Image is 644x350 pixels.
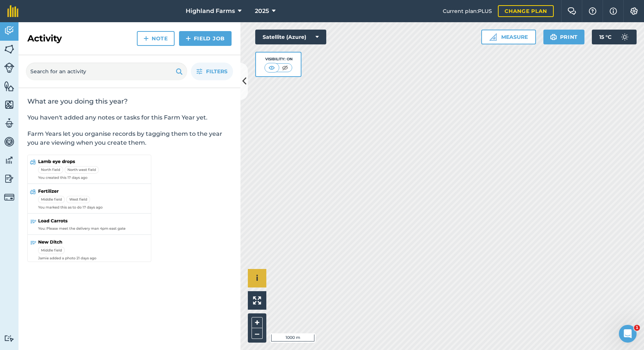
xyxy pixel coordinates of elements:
img: svg+xml;base64,PD94bWwgdmVyc2lvbj0iMS4wIiBlbmNvZGluZz0idXRmLTgiPz4KPCEtLSBHZW5lcmF0b3I6IEFkb2JlIE... [4,192,14,202]
button: Measure [481,30,536,44]
img: svg+xml;base64,PHN2ZyB4bWxucz0iaHR0cDovL3d3dy53My5vcmcvMjAwMC9zdmciIHdpZHRoPSI1MCIgaGVpZ2h0PSI0MC... [280,64,290,71]
img: svg+xml;base64,PD94bWwgdmVyc2lvbj0iMS4wIiBlbmNvZGluZz0idXRmLTgiPz4KPCEtLSBHZW5lcmF0b3I6IEFkb2JlIE... [4,25,14,36]
h2: What are you doing this year? [27,97,232,106]
span: Current plan : PLUS [443,7,492,15]
button: Filters [191,63,233,80]
img: svg+xml;base64,PD94bWwgdmVyc2lvbj0iMS4wIiBlbmNvZGluZz0idXRmLTgiPz4KPCEtLSBHZW5lcmF0b3I6IEFkb2JlIE... [4,118,14,129]
img: svg+xml;base64,PD94bWwgdmVyc2lvbj0iMS4wIiBlbmNvZGluZz0idXRmLTgiPz4KPCEtLSBHZW5lcmF0b3I6IEFkb2JlIE... [617,30,632,44]
img: svg+xml;base64,PHN2ZyB4bWxucz0iaHR0cDovL3d3dy53My5vcmcvMjAwMC9zdmciIHdpZHRoPSIxNCIgaGVpZ2h0PSIyNC... [144,34,149,43]
img: A cog icon [630,7,638,15]
span: Filters [206,67,227,75]
img: svg+xml;base64,PHN2ZyB4bWxucz0iaHR0cDovL3d3dy53My5vcmcvMjAwMC9zdmciIHdpZHRoPSIxNyIgaGVpZ2h0PSIxNy... [610,7,617,16]
div: Visibility: On [264,56,293,62]
span: 1 [634,325,640,331]
img: svg+xml;base64,PHN2ZyB4bWxucz0iaHR0cDovL3d3dy53My5vcmcvMjAwMC9zdmciIHdpZHRoPSI1MCIgaGVpZ2h0PSI0MC... [267,64,276,71]
a: Change plan [498,5,554,17]
img: svg+xml;base64,PHN2ZyB4bWxucz0iaHR0cDovL3d3dy53My5vcmcvMjAwMC9zdmciIHdpZHRoPSI1NiIgaGVpZ2h0PSI2MC... [4,81,14,92]
img: svg+xml;base64,PHN2ZyB4bWxucz0iaHR0cDovL3d3dy53My5vcmcvMjAwMC9zdmciIHdpZHRoPSIxNCIgaGVpZ2h0PSIyNC... [186,34,191,43]
img: svg+xml;base64,PHN2ZyB4bWxucz0iaHR0cDovL3d3dy53My5vcmcvMjAwMC9zdmciIHdpZHRoPSI1NiIgaGVpZ2h0PSI2MC... [4,99,14,110]
span: i [256,273,258,283]
img: svg+xml;base64,PD94bWwgdmVyc2lvbj0iMS4wIiBlbmNvZGluZz0idXRmLTgiPz4KPCEtLSBHZW5lcmF0b3I6IEFkb2JlIE... [4,136,14,147]
p: Farm Years let you organise records by tagging them to the year you are viewing when you create t... [27,129,232,147]
img: svg+xml;base64,PHN2ZyB4bWxucz0iaHR0cDovL3d3dy53My5vcmcvMjAwMC9zdmciIHdpZHRoPSIxOSIgaGVpZ2h0PSIyNC... [176,67,183,76]
button: i [248,269,266,287]
img: svg+xml;base64,PHN2ZyB4bWxucz0iaHR0cDovL3d3dy53My5vcmcvMjAwMC9zdmciIHdpZHRoPSIxOSIgaGVpZ2h0PSIyNC... [550,33,557,41]
img: fieldmargin Logo [7,5,18,17]
img: Ruler icon [489,33,497,41]
img: Two speech bubbles overlapping with the left bubble in the forefront [567,7,576,15]
button: – [252,328,263,339]
img: A question mark icon [588,7,597,15]
button: Satellite (Azure) [255,30,326,44]
input: Search for an activity [26,63,187,80]
img: svg+xml;base64,PD94bWwgdmVyc2lvbj0iMS4wIiBlbmNvZGluZz0idXRmLTgiPz4KPCEtLSBHZW5lcmF0b3I6IEFkb2JlIE... [4,63,14,73]
a: Note [137,31,175,46]
img: svg+xml;base64,PD94bWwgdmVyc2lvbj0iMS4wIiBlbmNvZGluZz0idXRmLTgiPz4KPCEtLSBHZW5lcmF0b3I6IEFkb2JlIE... [4,155,14,166]
a: Field Job [179,31,232,46]
span: 2025 [255,7,269,16]
img: svg+xml;base64,PHN2ZyB4bWxucz0iaHR0cDovL3d3dy53My5vcmcvMjAwMC9zdmciIHdpZHRoPSI1NiIgaGVpZ2h0PSI2MC... [4,44,14,55]
span: 15 ° C [599,30,611,44]
iframe: Intercom live chat [619,325,637,343]
button: 15 °C [592,30,637,44]
img: svg+xml;base64,PD94bWwgdmVyc2lvbj0iMS4wIiBlbmNvZGluZz0idXRmLTgiPz4KPCEtLSBHZW5lcmF0b3I6IEFkb2JlIE... [4,335,14,342]
img: svg+xml;base64,PD94bWwgdmVyc2lvbj0iMS4wIiBlbmNvZGluZz0idXRmLTgiPz4KPCEtLSBHZW5lcmF0b3I6IEFkb2JlIE... [4,173,14,184]
p: You haven't added any notes or tasks for this Farm Year yet. [27,113,232,122]
button: + [252,317,263,328]
span: Highland Farms [186,7,235,16]
img: Four arrows, one pointing top left, one top right, one bottom right and the last bottom left [253,296,261,304]
button: Print [543,30,585,44]
h2: Activity [27,33,62,44]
